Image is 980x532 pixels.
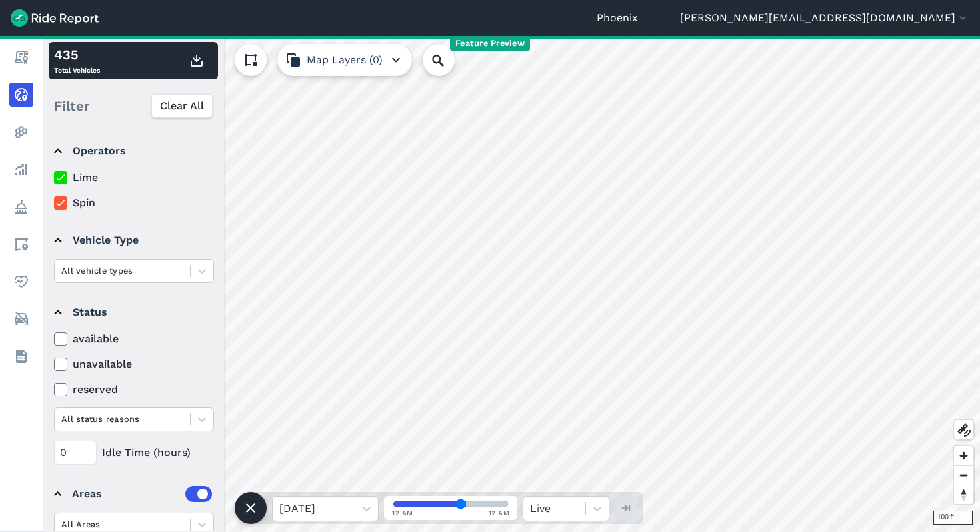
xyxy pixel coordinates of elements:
button: Zoom out [954,465,973,485]
span: 12 AM [489,508,510,518]
div: 435 [54,45,100,65]
button: Map Layers (0) [277,44,412,76]
a: Policy [9,195,33,219]
button: Clear All [151,94,213,118]
canvas: Map [43,36,980,532]
button: Reset bearing to north [954,485,973,504]
label: Lime [54,170,214,186]
a: Health [9,270,33,294]
span: Clear All [160,98,204,114]
summary: Status [54,294,212,331]
label: Spin [54,195,214,211]
summary: Vehicle Type [54,222,212,259]
div: 100 ft [933,511,973,525]
a: Areas [9,232,33,256]
button: [PERSON_NAME][EMAIL_ADDRESS][DOMAIN_NAME] [680,10,969,26]
label: unavailable [54,356,214,372]
button: Zoom in [954,446,973,465]
span: Feature Preview [450,37,530,51]
div: Filter [49,85,218,127]
a: Datasets [9,344,33,368]
a: Phoenix [597,10,638,26]
label: reserved [54,382,214,398]
a: ModeShift [9,307,33,331]
a: Heatmaps [9,120,33,144]
div: Idle Time (hours) [54,441,214,465]
a: Realtime [9,83,33,107]
summary: Operators [54,132,212,170]
img: Ride Report [11,9,99,27]
a: Report [9,45,33,69]
input: Search Location or Vehicles [423,44,476,76]
label: available [54,331,214,347]
span: 12 AM [392,508,413,518]
div: Areas [72,486,212,502]
summary: Areas [54,475,212,513]
a: Analyze [9,158,33,182]
div: Total Vehicles [54,45,100,77]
